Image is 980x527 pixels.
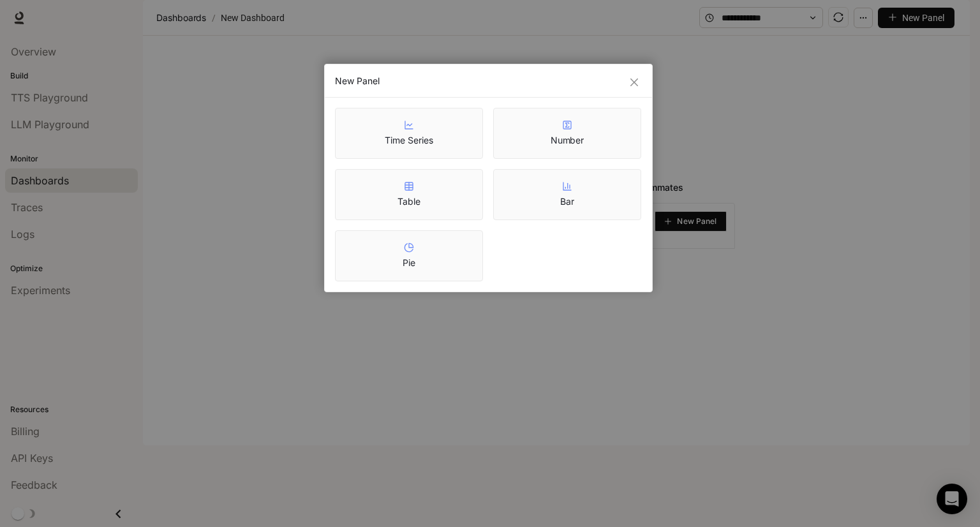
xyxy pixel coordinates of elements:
span: New Panel [677,218,716,225]
article: Time Series [385,134,433,147]
span: plus [664,218,672,225]
span: plus [888,13,897,22]
article: Pie [403,256,415,269]
div: New Panel [335,75,642,87]
article: Bar [560,195,574,208]
span: / [212,11,216,25]
button: New Panel [878,8,954,28]
button: New Panel [655,211,727,232]
span: Dashboards [156,10,206,26]
button: Dashboards [153,10,209,26]
button: Close [627,75,641,89]
article: New Dashboard [218,6,287,30]
article: Number [551,134,584,147]
div: Open Intercom Messenger [937,484,967,514]
span: close [629,77,639,87]
span: sync [833,12,843,22]
article: Table [397,195,420,208]
span: New Panel [902,11,944,25]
